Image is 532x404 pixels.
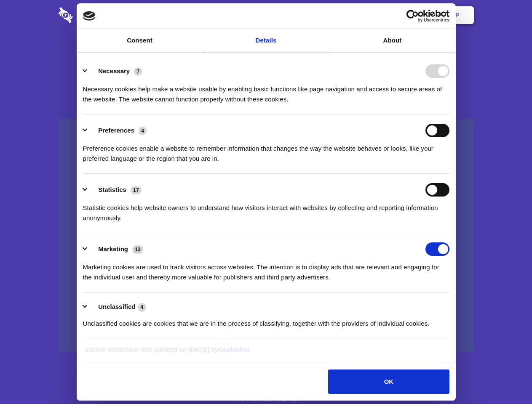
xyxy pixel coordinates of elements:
img: logo [83,11,96,21]
h1: Eliminate Slack Data Loss. [59,38,474,68]
a: Contact [342,2,380,28]
a: Consent [77,29,203,52]
button: Unclassified (4) [83,302,151,312]
button: Preferences (4) [83,124,152,137]
span: 4 [139,127,147,135]
div: Statistic cookies help website owners to understand how visitors interact with websites by collec... [83,197,449,223]
span: 4 [138,303,146,311]
a: Details [203,29,329,52]
a: Usercentrics Cookiebot - opens in a new window [376,10,449,22]
div: Preference cookies enable a website to remember information that changes the way the website beha... [83,137,449,164]
button: Statistics (17) [83,183,147,197]
a: About [329,29,456,52]
div: Necessary cookies help make a website usable by enabling basic functions like page navigation and... [83,78,449,104]
div: Cookie declaration last updated on [DATE] by [79,345,453,361]
iframe: Drift Widget Chat Controller [490,362,522,394]
button: Necessary (7) [83,64,147,78]
a: Wistia video thumbnail [59,119,474,352]
span: 7 [134,67,142,76]
a: Pricing [247,2,284,28]
button: Marketing (13) [83,242,149,256]
div: Unclassified cookies are cookies that we are in the process of classifying, together with the pro... [83,312,449,329]
button: OK [328,369,449,394]
span: 17 [131,186,142,194]
img: logo-wordmark-white-trans-d4663122ce5f474addd5e946df7df03e33cb6a1c49d2221995e7729f52c070b2.svg [59,7,131,23]
div: Marketing cookies are used to track visitors across websites. The intention is to display ads tha... [83,256,449,282]
span: 13 [132,245,143,254]
a: Login [382,2,419,28]
label: Marketing [98,245,128,252]
label: Necessary [98,67,130,74]
h4: Auto-redaction of sensitive data, encrypted data sharing and self-destructing private chats. Shar... [59,77,474,104]
a: Cookiebot [218,346,250,353]
label: Preferences [98,127,134,134]
label: Statistics [98,186,126,193]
